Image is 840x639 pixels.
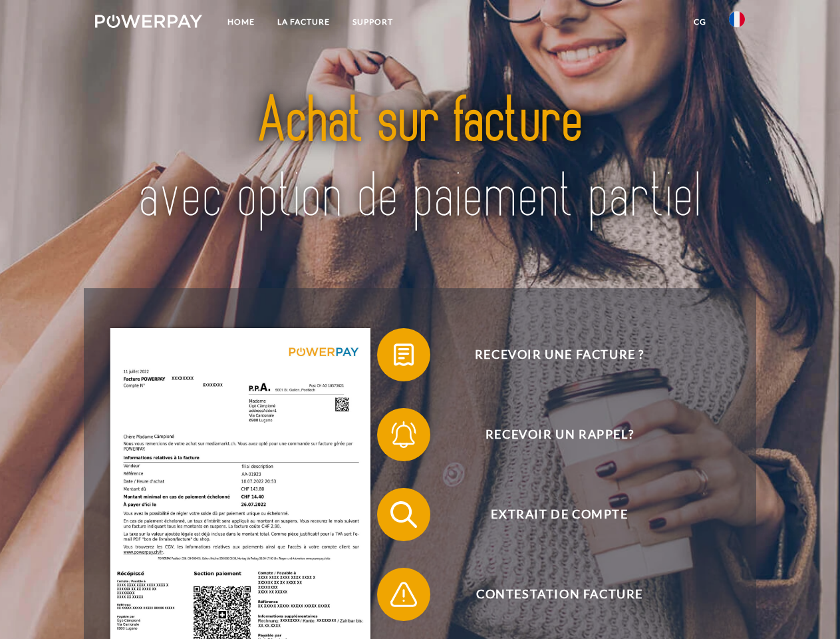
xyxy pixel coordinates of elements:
[266,10,341,34] a: LA FACTURE
[377,568,723,621] button: Contestation Facture
[95,15,202,28] img: logo-powerpay-white.svg
[387,418,420,451] img: qb_bell.svg
[387,498,420,531] img: qb_search.svg
[396,328,722,381] span: Recevoir une facture ?
[377,488,723,541] button: Extrait de compte
[377,328,723,381] button: Recevoir une facture ?
[377,408,723,461] button: Recevoir un rappel?
[387,338,420,371] img: qb_bill.svg
[396,488,722,541] span: Extrait de compte
[682,10,718,34] a: CG
[387,578,420,611] img: qb_warning.svg
[396,568,722,621] span: Contestation Facture
[729,11,745,27] img: fr
[127,64,713,255] img: title-powerpay_fr.svg
[341,10,404,34] a: Support
[396,408,722,461] span: Recevoir un rappel?
[216,10,266,34] a: Home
